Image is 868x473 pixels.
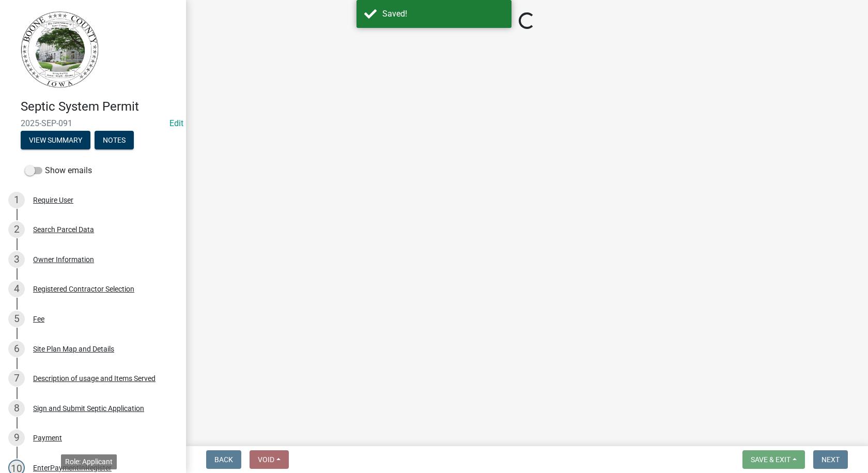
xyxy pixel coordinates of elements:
div: 9 [8,430,25,446]
a: Edit [169,118,183,128]
span: Next [822,455,840,464]
label: Show emails [25,164,92,177]
div: 6 [8,341,25,357]
div: 1 [8,192,25,208]
div: Saved! [382,8,504,20]
div: 5 [8,311,25,327]
div: Role: Applicant [61,454,117,469]
button: View Summary [21,131,90,149]
div: Sign and Submit Septic Application [33,405,144,412]
div: 7 [8,370,25,387]
span: 2025-SEP-091 [21,118,165,128]
wm-modal-confirm: Summary [21,136,90,145]
span: Void [258,455,274,464]
wm-modal-confirm: Edit Application Number [169,118,183,128]
div: Fee [33,315,44,323]
div: Payment [33,434,62,441]
button: Void [250,450,289,469]
div: Search Parcel Data [33,226,94,233]
button: Notes [95,131,134,149]
button: Back [206,450,241,469]
div: Description of usage and Items Served [33,375,156,382]
div: 2 [8,221,25,238]
div: 8 [8,400,25,417]
div: 3 [8,251,25,268]
span: Back [214,455,233,464]
div: 4 [8,281,25,297]
div: Owner Information [33,256,94,263]
div: Registered Contractor Selection [33,285,134,293]
wm-modal-confirm: Notes [95,136,134,145]
div: EnterPaymentInRegister [33,464,112,471]
img: Boone County, Iowa [21,11,99,88]
div: Site Plan Map and Details [33,345,114,353]
button: Next [813,450,848,469]
h4: Septic System Permit [21,99,178,114]
button: Save & Exit [742,450,805,469]
span: Save & Exit [751,455,791,464]
div: Require User [33,196,73,204]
